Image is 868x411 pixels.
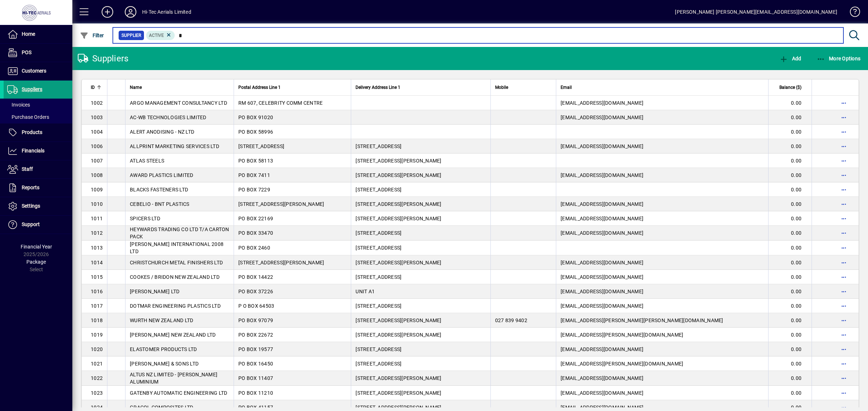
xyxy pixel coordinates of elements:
span: Postal Address Line 1 [238,83,281,91]
button: More options [838,329,850,341]
span: ELASTOMER PRODUCTS LTD [130,346,197,352]
button: More options [838,169,850,181]
a: Reports [4,179,72,197]
span: PO BOX 58113 [238,158,273,164]
td: 0.00 [768,386,812,400]
span: 1004 [91,129,103,135]
span: 1020 [91,346,103,352]
span: 1017 [91,303,103,309]
span: [STREET_ADDRESS][PERSON_NAME] [356,375,441,381]
a: Staff [4,160,72,178]
span: Reports [22,185,39,190]
span: [STREET_ADDRESS] [356,303,401,309]
span: AC-WB TECHNOLOGIES LIMITED [130,114,207,120]
mat-chip: Activation Status: Active [146,31,175,40]
span: 1019 [91,332,103,338]
span: Name [130,83,142,91]
span: [STREET_ADDRESS][PERSON_NAME] [356,260,441,265]
div: Email [561,83,764,91]
span: ALERT ANODISING - NZ LTD [130,129,194,135]
td: 0.00 [768,197,812,211]
button: More options [838,343,850,355]
span: 1018 [91,317,103,323]
td: 0.00 [768,241,812,255]
span: PO BOX 16450 [238,361,273,367]
span: [EMAIL_ADDRESS][DOMAIN_NAME] [561,375,643,381]
div: Hi-Tec Aerials Limited [142,6,191,18]
span: PO BOX 22169 [238,216,273,221]
button: More options [838,126,850,138]
span: GATENBY AUTOMATIC ENGINEERING LTD [130,390,227,396]
button: More options [838,300,850,312]
span: [EMAIL_ADDRESS][DOMAIN_NAME] [561,100,643,106]
span: Add [779,56,801,61]
td: 0.00 [768,371,812,386]
div: ID [91,83,103,91]
span: 027 839 9402 [495,317,527,323]
span: [STREET_ADDRESS][PERSON_NAME] [356,172,441,178]
span: [EMAIL_ADDRESS][DOMAIN_NAME] [561,114,643,120]
span: 1016 [91,289,103,294]
span: RM 607, CELEBRITY COMM CENTRE [238,100,323,106]
span: Staff [22,166,33,172]
span: GRACOL COMPOSITES LTD [130,404,193,410]
span: [STREET_ADDRESS][PERSON_NAME] [356,158,441,164]
div: Mobile [495,83,552,91]
span: 1010 [91,201,103,207]
span: DOTMAR ENGINEERING PLASTICS LTD [130,303,221,309]
a: Settings [4,197,72,215]
span: PO BOX 41157 [238,404,273,410]
span: Delivery Address Line 1 [356,83,400,91]
td: 0.00 [768,299,812,313]
span: Purchase Orders [7,114,49,120]
td: 0.00 [768,356,812,371]
span: Filter [80,33,104,38]
span: 1013 [91,245,103,251]
button: More options [838,112,850,123]
td: 0.00 [768,96,812,110]
span: 1012 [91,230,103,236]
td: 0.00 [768,211,812,226]
td: 0.00 [768,270,812,284]
span: [STREET_ADDRESS][PERSON_NAME] [356,332,441,338]
span: 1009 [91,187,103,192]
button: More options [838,97,850,109]
button: More options [838,140,850,152]
span: Home [22,31,35,37]
span: [STREET_ADDRESS][PERSON_NAME] [356,404,441,410]
td: 0.00 [768,328,812,342]
span: Settings [22,203,40,209]
span: [STREET_ADDRESS] [356,143,401,149]
span: [STREET_ADDRESS][PERSON_NAME] [356,216,441,221]
span: PO BOX 11210 [238,390,273,396]
span: Mobile [495,83,508,91]
span: PO BOX 7411 [238,172,270,178]
span: [STREET_ADDRESS][PERSON_NAME] [238,260,324,265]
span: CEBELIO - BNT PLASTICS [130,201,190,207]
span: CHRISTCHURCH METAL FINISHERS LTD [130,260,223,265]
span: WURTH NEW ZEALAND LTD [130,317,193,323]
div: [PERSON_NAME] [PERSON_NAME][EMAIL_ADDRESS][DOMAIN_NAME] [675,6,837,18]
span: Email [561,83,572,91]
span: [STREET_ADDRESS][PERSON_NAME] [356,201,441,207]
button: More options [838,286,850,297]
span: PO BOX 11407 [238,375,273,381]
span: PO BOX 58996 [238,129,273,135]
span: P O BOX 64503 [238,303,274,309]
span: 1015 [91,274,103,280]
span: [EMAIL_ADDRESS][PERSON_NAME][DOMAIN_NAME] [561,361,683,367]
a: Support [4,216,72,234]
span: Balance ($) [779,83,801,91]
button: More options [838,387,850,399]
td: 0.00 [768,125,812,139]
span: [STREET_ADDRESS][PERSON_NAME] [356,317,441,323]
span: [STREET_ADDRESS] [356,361,401,367]
button: More options [838,257,850,268]
span: [PERSON_NAME] LTD [130,289,179,294]
span: PO BOX 22672 [238,332,273,338]
button: More options [838,372,850,384]
span: Suppliers [22,86,42,92]
a: Knowledge Base [844,1,859,25]
span: PO BOX 97079 [238,317,273,323]
span: 1023 [91,390,103,396]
